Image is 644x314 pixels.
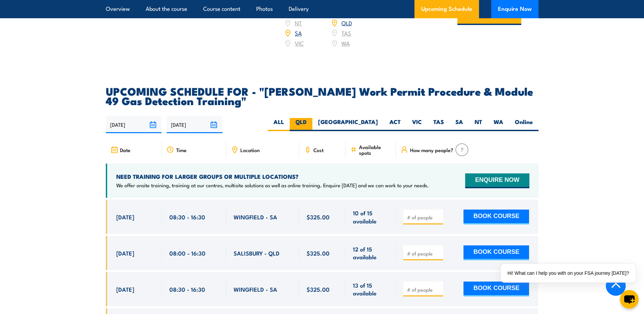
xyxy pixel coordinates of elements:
[620,290,639,309] button: chat-button
[465,173,529,188] button: ENQUIRE NOW
[116,173,429,180] h4: NEED TRAINING FOR LARGER GROUPS OR MULTIPLE LOCATIONS?
[116,249,134,257] span: [DATE]
[176,147,187,153] span: Time
[116,285,134,293] span: [DATE]
[307,249,330,257] span: $325.00
[384,118,406,131] label: ACT
[488,118,509,131] label: WA
[290,118,312,131] label: QLD
[106,116,162,133] input: From date
[234,249,280,257] span: SALISBURY - QLD
[353,245,388,261] span: 12 of 15 available
[120,147,130,153] span: Date
[106,86,539,105] h2: UPCOMING SCHEDULE FOR - "[PERSON_NAME] Work Permit Procedure & Module 49 Gas Detection Training"
[234,285,277,293] span: WINGFIELD - SA
[469,118,488,131] label: NT
[313,147,324,153] span: Cost
[463,210,529,224] button: BOOK COURSE
[463,245,529,260] button: BOOK COURSE
[169,285,205,293] span: 08:30 - 16:30
[407,286,441,293] input: # of people
[307,285,330,293] span: $325.00
[450,118,469,131] label: SA
[406,118,428,131] label: VIC
[167,116,222,133] input: To date
[501,264,636,283] div: Hi! What can I help you with on your FSA journey [DATE]?
[307,213,330,221] span: $325.00
[509,118,539,131] label: Online
[410,147,453,153] span: How many people?
[359,144,391,155] span: Available spots
[353,209,388,225] span: 10 of 15 available
[407,250,441,257] input: # of people
[240,147,260,153] span: Location
[234,213,277,221] span: WINGFIELD - SA
[169,249,206,257] span: 08:00 - 16:30
[295,29,302,37] a: SA
[312,118,384,131] label: [GEOGRAPHIC_DATA]
[169,213,205,221] span: 08:30 - 16:30
[353,281,388,297] span: 13 of 15 available
[428,118,450,131] label: TAS
[463,282,529,296] button: BOOK COURSE
[268,118,290,131] label: ALL
[341,19,352,27] a: QLD
[116,213,134,221] span: [DATE]
[116,182,429,189] p: We offer onsite training, training at our centres, multisite solutions as well as online training...
[407,214,441,221] input: # of people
